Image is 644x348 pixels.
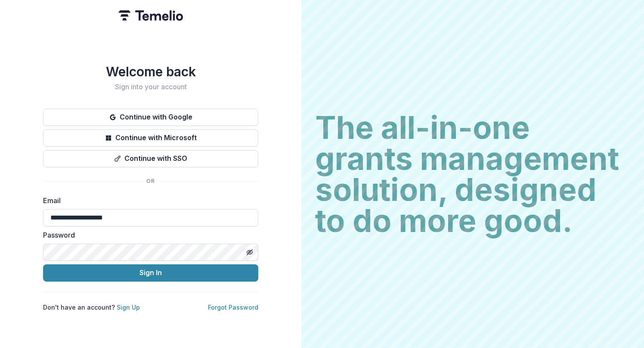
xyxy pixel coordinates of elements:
label: Email [43,195,253,206]
h1: Welcome back [43,64,258,79]
button: Sign In [43,264,258,282]
a: Forgot Password [208,304,258,311]
button: Continue with Microsoft [43,129,258,147]
p: Don't have an account? [43,303,140,312]
a: Sign Up [117,304,140,311]
button: Continue with SSO [43,150,258,167]
button: Toggle password visibility [243,245,257,259]
img: Temelio [118,10,183,21]
label: Password [43,230,253,240]
h2: Sign into your account [43,83,258,91]
button: Continue with Google [43,109,258,126]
